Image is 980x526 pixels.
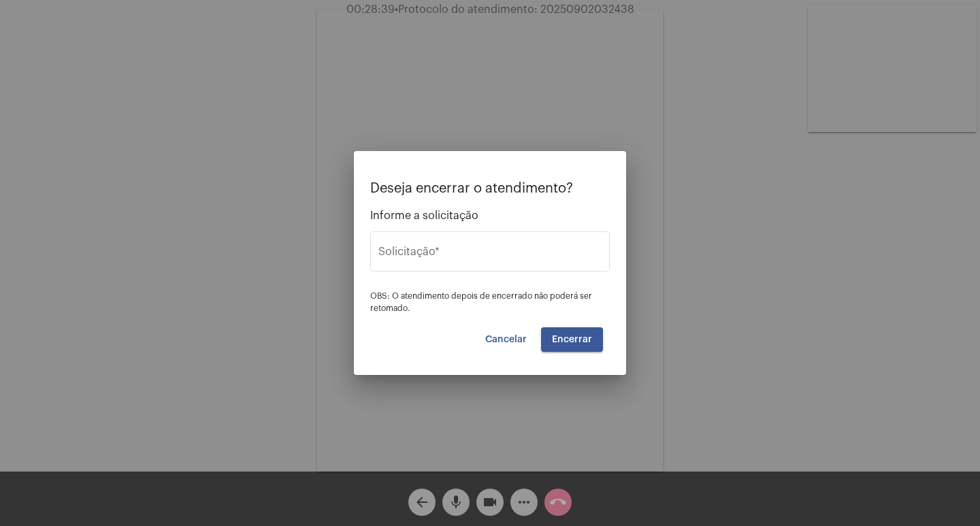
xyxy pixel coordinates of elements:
[552,335,592,344] span: Encerrar
[370,292,592,312] span: OBS: O atendimento depois de encerrado não poderá ser retomado.
[370,181,610,196] p: Deseja encerrar o atendimento?
[378,248,602,261] input: Buscar solicitação
[485,335,527,344] span: Cancelar
[541,327,603,352] button: Encerrar
[370,210,610,222] span: Informe a solicitação
[474,327,538,352] button: Cancelar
